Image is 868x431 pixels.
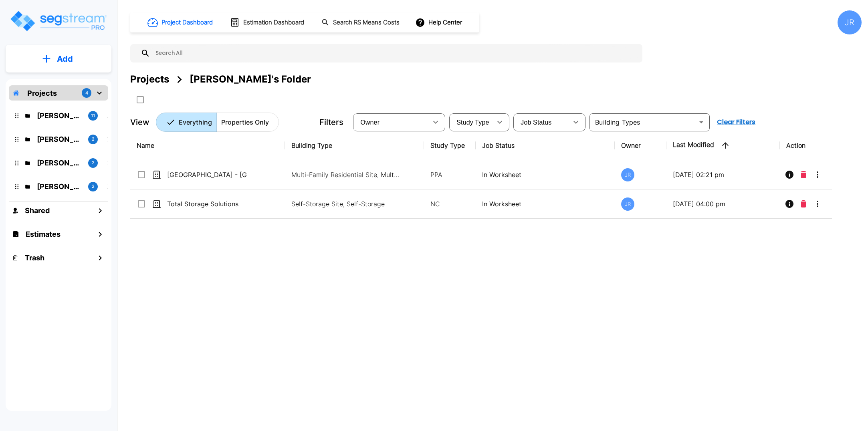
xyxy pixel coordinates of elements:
button: Open [696,117,707,128]
p: Kristina's Folder (Finalized Reports) [37,110,82,121]
div: Select [451,111,492,133]
div: [PERSON_NAME]'s Folder [190,72,311,87]
p: M.E. Folder [37,181,82,192]
button: Clear Filters [714,114,759,130]
button: Project Dashboard [144,14,217,31]
p: Properties Only [221,117,269,127]
p: 2 [92,183,95,190]
th: Job Status [476,131,615,160]
button: More-Options [809,196,826,212]
button: Info [781,196,797,212]
p: Self-Storage Site, Self-Storage [291,199,400,209]
p: Filters [319,116,343,128]
button: Delete [797,196,809,212]
button: Add [6,47,111,70]
p: Jon's Folder [37,157,82,168]
p: In Worksheet [482,199,608,209]
p: [DATE] 04:00 pm [673,199,773,209]
p: PPA [430,170,469,179]
p: Multi-Family Residential Site, Multi-Family Residential [291,170,400,179]
th: Building Type [285,131,424,160]
th: Owner [615,131,666,160]
div: Projects [130,72,169,87]
button: Search RS Means Costs [318,15,404,30]
input: Building Types [592,117,694,128]
button: Estimation Dashboard [227,14,309,31]
div: JR [621,168,634,181]
p: [DATE] 02:21 pm [673,170,773,179]
p: Add [57,53,73,65]
h1: Project Dashboard [161,18,213,27]
span: Study Type [456,119,489,126]
p: Total Storage Solutions [167,199,247,209]
h1: Shared [25,205,50,216]
th: Action [780,131,847,160]
p: [GEOGRAPHIC_DATA] - [GEOGRAPHIC_DATA] [167,170,247,179]
p: View [130,116,149,128]
button: Delete [797,167,809,183]
p: Karina's Folder [37,134,82,145]
p: Everything [179,117,212,127]
p: 2 [92,136,95,143]
img: Logo [9,10,107,32]
div: JR [621,197,634,211]
button: Info [781,167,797,183]
p: NC [430,199,469,209]
span: Owner [360,119,379,126]
button: More-Options [809,167,826,183]
button: Help Center [414,15,465,30]
p: In Worksheet [482,170,608,179]
th: Last Modified [666,131,780,160]
h1: Search RS Means Costs [333,18,400,27]
p: Projects [27,88,57,99]
div: JR [838,10,862,34]
button: SelectAll [132,92,148,108]
input: Search All [150,44,638,62]
h1: Trash [25,252,44,263]
div: Select [355,111,428,133]
h1: Estimates [26,229,61,240]
span: Job Status [521,119,551,126]
button: Properties Only [216,113,279,132]
p: 11 [91,112,95,119]
p: 4 [85,90,88,97]
h1: Estimation Dashboard [243,18,304,27]
div: Platform [156,113,279,132]
th: Study Type [424,131,476,160]
button: Everything [156,113,217,132]
div: Select [515,111,568,133]
p: 2 [92,159,95,166]
th: Name [130,131,285,160]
